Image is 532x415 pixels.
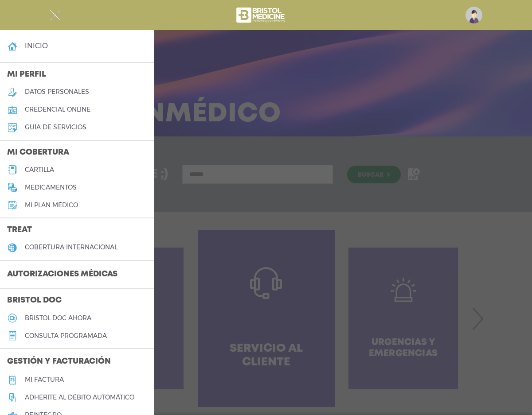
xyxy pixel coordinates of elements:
[25,332,107,340] h5: consulta programada
[25,394,134,401] h5: Adherite al débito automático
[25,202,78,209] h5: Mi plan médico
[25,106,90,113] h5: credencial online
[25,42,48,50] h4: inicio
[465,7,482,23] img: profile-placeholder.svg
[25,314,91,322] h5: Bristol doc ahora
[235,4,288,26] img: bristol-medicine-blanco.png
[25,124,86,131] h5: guía de servicios
[25,244,117,251] h5: cobertura internacional
[25,376,64,384] h5: Mi factura
[25,88,89,96] h5: datos personales
[50,10,61,21] img: Cober_menu-close-white.svg
[25,166,54,174] h5: cartilla
[25,184,77,191] h5: medicamentos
